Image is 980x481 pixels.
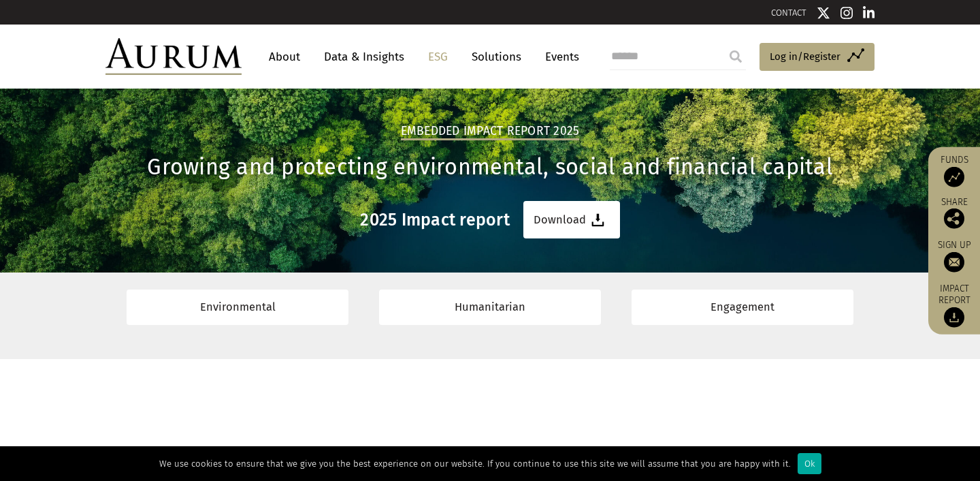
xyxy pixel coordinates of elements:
a: Data & Insights [317,44,411,69]
div: Share [935,198,973,229]
img: Twitter icon [817,6,830,20]
img: Sign up to our newsletter [944,252,964,273]
a: Log in/Register [759,43,875,72]
input: Submit [722,43,749,70]
a: About [262,44,307,69]
img: Aurum [105,38,242,75]
a: Solutions [465,44,528,69]
span: Log in/Register [770,48,840,65]
a: Environmental [127,290,348,324]
img: Linkedin icon [863,6,875,20]
img: Share this post [944,208,964,229]
h3: 2025 Impact report [360,210,510,230]
img: Access Funds [944,167,964,187]
a: CONTACT [771,7,806,18]
h2: Embedded Impact report 2025 [401,124,580,140]
a: Humanitarian [379,290,601,324]
h1: Growing and protecting environmental, social and financial capital [105,154,875,181]
a: Engagement [632,290,853,324]
a: Events [538,44,579,69]
a: Impact report [935,283,973,328]
div: Ok [798,453,821,474]
a: Sign up [935,239,973,273]
a: Download [523,201,620,238]
a: Funds [935,154,973,187]
img: Instagram icon [840,6,853,20]
a: ESG [421,44,455,69]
